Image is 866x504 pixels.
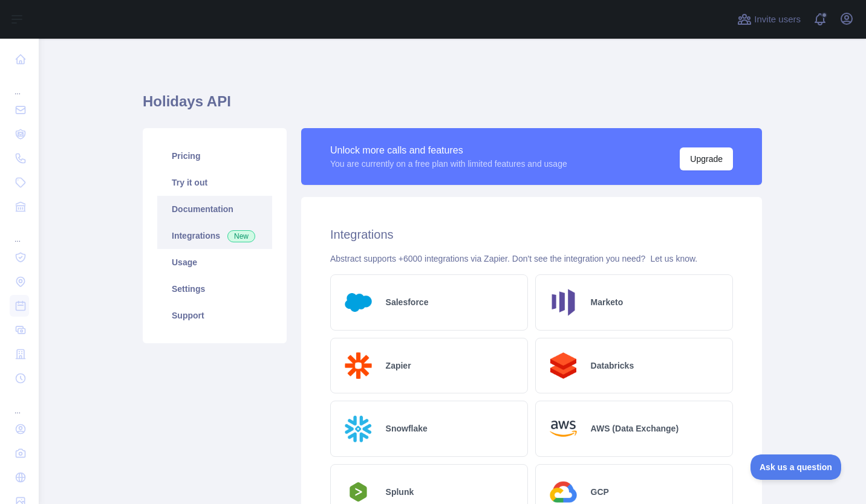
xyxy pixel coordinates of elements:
[750,454,842,480] iframe: Toggle Customer Support
[545,348,581,384] img: Logo
[591,360,634,372] h2: Databricks
[143,92,762,121] h1: Holidays API
[650,254,697,263] a: Let us know.
[10,220,29,244] div: ...
[157,196,272,222] a: Documentation
[545,285,581,320] img: Logo
[10,392,29,416] div: ...
[157,302,272,329] a: Support
[591,296,623,308] h2: Marketo
[386,422,428,435] h2: Snowflake
[157,222,272,249] a: Integrations New
[157,276,272,302] a: Settings
[340,285,376,320] img: Logo
[591,422,679,435] h2: AWS (Data Exchange)
[754,13,801,27] span: Invite users
[591,486,609,498] h2: GCP
[386,486,414,498] h2: Splunk
[735,10,803,29] button: Invite users
[330,158,567,170] div: You are currently on a free plan with limited features and usage
[340,348,376,384] img: Logo
[157,169,272,196] a: Try it out
[330,143,567,158] div: Unlock more calls and features
[157,143,272,169] a: Pricing
[545,411,581,447] img: Logo
[227,230,255,242] span: New
[386,360,411,372] h2: Zapier
[680,147,733,170] button: Upgrade
[157,249,272,276] a: Usage
[340,411,376,447] img: Logo
[330,253,733,265] div: Abstract supports +6000 integrations via Zapier. Don't see the integration you need?
[330,226,733,243] h2: Integrations
[10,73,29,97] div: ...
[386,296,429,308] h2: Salesforce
